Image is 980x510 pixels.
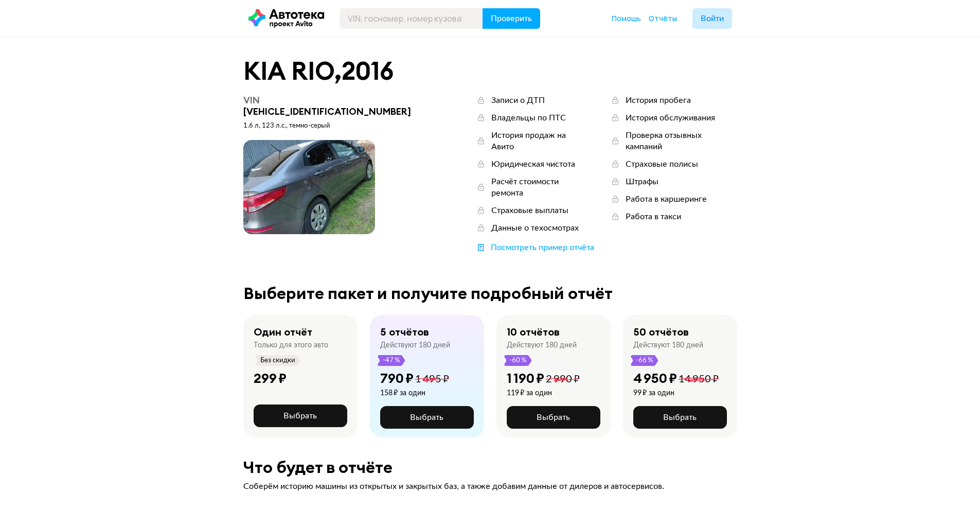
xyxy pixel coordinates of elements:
[633,406,727,429] button: Выбрать
[507,325,560,339] div: 10 отчётов
[380,341,450,350] div: Действуют 180 дней
[507,406,600,429] button: Выбрать
[649,13,677,23] span: Отчёты
[537,413,570,421] span: Выбрать
[491,242,594,253] div: Посмотреть пример отчёта
[243,458,737,477] div: Что будет в отчёте
[701,14,724,23] span: Войти
[626,95,691,106] div: История пробега
[612,13,641,23] span: Помощь
[649,13,677,24] a: Отчёты
[380,406,474,429] button: Выбрать
[509,355,527,366] span: -60 %
[491,14,532,23] span: Проверить
[635,355,654,366] span: -66 %
[254,405,347,427] button: Выбрать
[380,325,429,339] div: 5 отчётов
[243,95,425,117] div: [VEHICLE_IDENTIFICATION_NUMBER]
[476,242,594,253] a: Посмотреть пример отчёта
[491,130,590,152] div: История продаж на Авито
[491,112,566,124] div: Владельцы по ПТС
[483,8,540,29] button: Проверить
[491,159,575,170] div: Юридическая чистота
[491,176,590,199] div: Расчёт стоимости ремонта
[243,481,737,492] div: Соберём историю машины из открытых и закрытых баз, а также добавим данные от дилеров и автосервисов.
[626,159,698,170] div: Страховые полисы
[380,370,414,386] div: 790 ₽
[626,130,737,152] div: Проверка отзывных кампаний
[679,374,719,384] span: 14 950 ₽
[507,370,544,386] div: 1 190 ₽
[283,412,317,420] span: Выбрать
[254,325,312,339] div: Один отчёт
[633,341,703,350] div: Действуют 180 дней
[243,121,425,131] div: 1.6 л, 123 л.c., темно-серый
[491,205,568,216] div: Страховые выплаты
[254,341,328,350] div: Только для этого авто
[612,13,641,24] a: Помощь
[380,389,449,398] div: 158 ₽ за один
[340,8,483,29] input: VIN, госномер, номер кузова
[692,8,732,29] button: Войти
[626,211,681,222] div: Работа в такси
[491,95,545,106] div: Записи о ДТП
[491,222,579,234] div: Данные о техосмотрах
[626,176,658,187] div: Штрафы
[410,413,443,421] span: Выбрать
[633,325,689,339] div: 50 отчётов
[626,194,707,205] div: Работа в каршеринге
[382,355,401,366] span: -47 %
[663,413,697,421] span: Выбрать
[546,374,580,384] span: 2 990 ₽
[507,389,580,398] div: 119 ₽ за один
[626,112,715,124] div: История обслуживания
[415,374,449,384] span: 1 495 ₽
[243,58,737,84] div: KIA RIO , 2016
[507,341,577,350] div: Действуют 180 дней
[243,94,260,106] span: VIN
[254,370,287,386] div: 299 ₽
[633,370,677,386] div: 4 950 ₽
[260,355,296,366] span: Без скидки
[243,284,737,303] div: Выберите пакет и получите подробный отчёт
[633,389,719,398] div: 99 ₽ за один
